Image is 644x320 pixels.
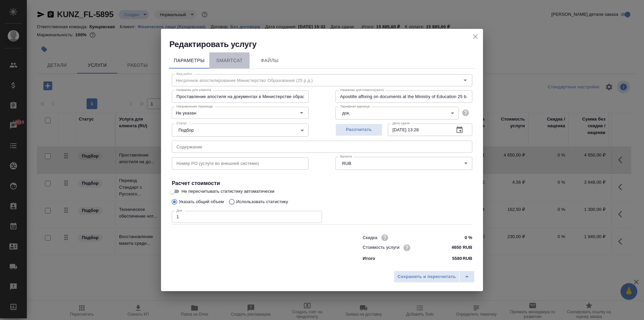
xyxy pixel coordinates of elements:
[340,110,352,116] button: док.
[394,271,475,283] div: split button
[213,56,246,65] span: SmartCat
[169,39,483,50] h2: Редактировать услугу
[297,108,306,118] button: Open
[363,244,399,251] p: Стоимость услуги
[452,255,462,262] p: 5580
[470,32,480,42] button: close
[363,255,375,262] p: Итого
[363,234,377,241] p: Скидка
[463,255,472,262] p: RUB
[335,157,472,170] div: RUB
[172,179,472,187] h4: Расчет стоимости
[254,56,286,65] span: Файлы
[172,124,309,136] div: Подбор
[181,188,274,195] span: Не пересчитывать статистику автоматически
[173,56,205,65] span: Параметры
[397,273,456,281] span: Сохранить и пересчитать
[236,198,288,205] p: Использовать статистику
[447,233,472,242] input: ✎ Введи что-нибудь
[335,107,459,120] div: док.
[339,126,379,134] span: Рассчитать
[179,198,224,205] p: Указать общий объем
[340,161,353,166] button: RUB
[335,124,382,136] button: Рассчитать
[176,127,196,133] button: Подбор
[447,243,472,253] input: ✎ Введи что-нибудь
[394,271,460,283] button: Сохранить и пересчитать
